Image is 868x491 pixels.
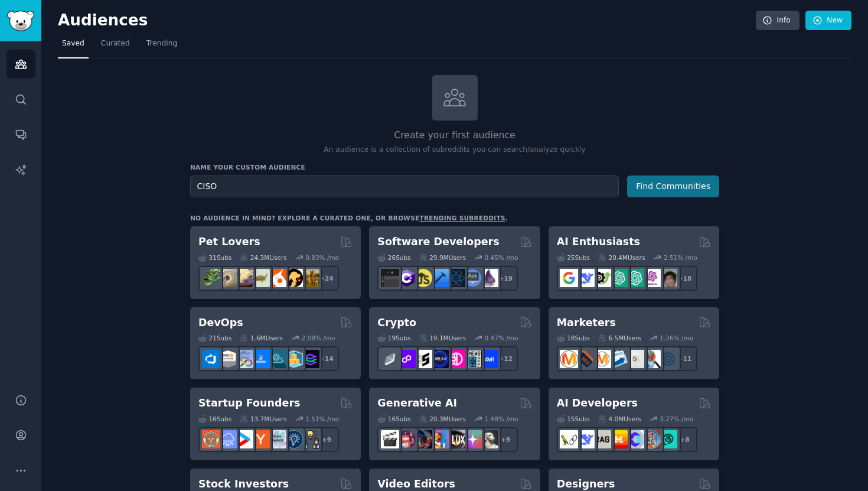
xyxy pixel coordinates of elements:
[268,430,286,448] img: indiehackers
[202,269,220,287] img: herpetology
[557,253,590,262] div: 25 Sub s
[190,128,719,143] h2: Create your first audience
[557,334,590,342] div: 18 Sub s
[301,269,319,287] img: dogbreed
[493,266,518,291] div: + 19
[464,430,482,448] img: starryai
[419,415,466,423] div: 20.3M Users
[268,269,286,287] img: cockatiel
[235,430,253,448] img: startup
[557,415,590,423] div: 15 Sub s
[146,38,177,49] span: Trending
[301,430,319,448] img: growmybusiness
[664,253,697,262] div: 2.51 % /mo
[414,430,432,448] img: deepdream
[190,163,719,171] h3: Name your custom audience
[557,396,638,411] h2: AI Developers
[198,415,231,423] div: 16 Sub s
[252,350,270,368] img: DevOpsLinks
[673,427,697,452] div: + 8
[659,350,677,368] img: OnlineMarketing
[190,214,508,222] div: No audience in mind? Explore a curated one, or browse .
[377,253,410,262] div: 26 Sub s
[576,269,595,287] img: DeepSeek
[593,350,611,368] img: AskMarketing
[268,350,286,368] img: platformengineering
[560,269,578,287] img: GoogleGeminiAI
[447,269,465,287] img: reactnative
[419,214,505,222] a: trending subreddits
[235,350,253,368] img: Docker_DevOps
[285,269,303,287] img: PetAdvice
[142,34,181,58] a: Trending
[190,175,619,197] input: Pick a short name, like "Digital Marketers" or "Movie-Goers"
[419,253,466,262] div: 29.9M Users
[198,253,231,262] div: 31 Sub s
[252,269,270,287] img: turtle
[659,269,677,287] img: ArtificalIntelligence
[642,350,661,368] img: MarketingResearch
[609,269,628,287] img: chatgpt_promptDesign
[493,346,518,371] div: + 12
[314,427,339,452] div: + 9
[101,38,130,49] span: Curated
[480,350,498,368] img: defi_
[598,253,645,262] div: 20.4M Users
[202,350,220,368] img: azuredevops
[756,11,800,31] a: Info
[464,350,482,368] img: CryptoNews
[240,415,286,423] div: 13.7M Users
[218,269,237,287] img: ballpython
[464,269,482,287] img: AskComputerScience
[626,350,644,368] img: googleads
[202,430,220,448] img: EntrepreneurRideAlong
[576,350,595,368] img: bigseo
[240,253,286,262] div: 24.3M Users
[626,269,644,287] img: chatgpt_prompts_
[285,350,303,368] img: aws_cdk
[218,430,237,448] img: SaaS
[381,269,399,287] img: software
[198,235,260,249] h2: Pet Lovers
[97,34,134,58] a: Curated
[414,269,432,287] img: learnjavascript
[430,350,449,368] img: web3
[598,415,641,423] div: 4.0M Users
[305,415,339,423] div: 1.51 % /mo
[301,350,319,368] img: PlatformEngineers
[240,334,283,342] div: 1.6M Users
[62,38,84,49] span: Saved
[659,430,677,448] img: AIDevelopersSociety
[198,396,300,411] h2: Startup Founders
[397,269,416,287] img: csharp
[397,430,416,448] img: dalle2
[447,350,465,368] img: defiblockchain
[430,430,449,448] img: sdforall
[560,430,578,448] img: LangChain
[485,253,518,262] div: 0.45 % /mo
[576,430,595,448] img: DeepSeek
[673,346,697,371] div: + 11
[397,350,416,368] img: 0xPolygon
[660,415,693,423] div: 3.27 % /mo
[377,316,416,330] h2: Crypto
[557,235,640,249] h2: AI Enthusiasts
[609,350,628,368] img: Emailmarketing
[609,430,628,448] img: MistralAI
[314,266,339,291] div: + 24
[198,334,231,342] div: 21 Sub s
[7,11,34,31] img: GummySearch logo
[642,430,661,448] img: llmops
[660,334,693,342] div: 1.26 % /mo
[493,427,518,452] div: + 9
[480,430,498,448] img: DreamBooth
[381,350,399,368] img: ethfinance
[58,34,89,58] a: Saved
[560,350,578,368] img: content_marketing
[198,316,243,330] h2: DevOps
[485,415,518,423] div: 1.48 % /mo
[627,175,719,197] button: Find Communities
[377,396,457,411] h2: Generative AI
[414,350,432,368] img: ethstaker
[626,430,644,448] img: OpenSourceAI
